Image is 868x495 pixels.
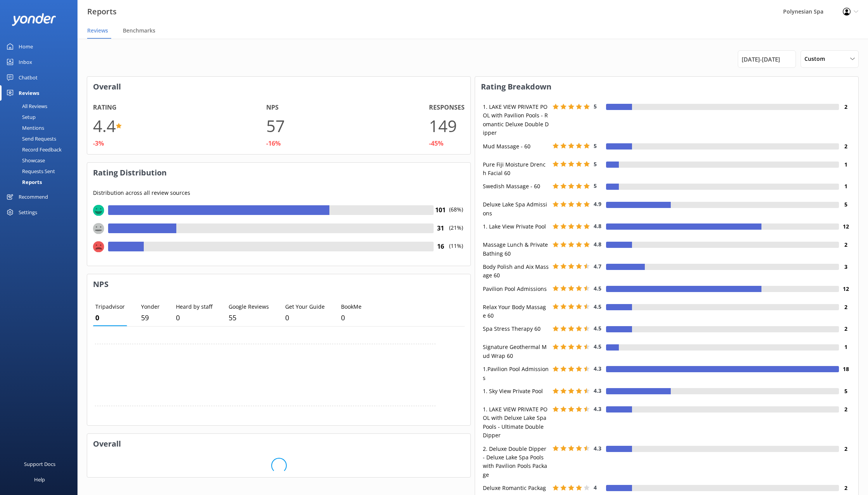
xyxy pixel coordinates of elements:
div: Body Polish and Aix Massage 60 [481,263,551,280]
p: Get Your Guide [285,302,325,311]
a: Record Feedback [5,144,77,155]
span: 4.8 [594,241,601,248]
span: 4.8 [594,222,601,230]
a: Setup [5,112,77,122]
div: Reviews [19,85,39,101]
h1: 4.4 [93,113,116,139]
h4: Rating [93,103,117,113]
p: BookMe [341,302,362,311]
div: Recommend [19,189,48,205]
img: yonder-white-logo.png [12,13,56,26]
div: Mentions [5,122,44,133]
div: Settings [19,205,37,220]
p: (21%) [447,223,465,242]
h4: 1 [839,343,852,351]
h4: 3 [839,263,852,271]
h3: Overall [87,77,470,97]
div: -45% [429,139,443,149]
h4: 2 [839,405,852,414]
div: Pure Fiji Moisture Drench Facial 60 [481,160,551,178]
p: (68%) [447,205,465,223]
h4: 1 [839,160,852,169]
h4: NPS [266,103,279,113]
p: Google Reviews [229,302,269,311]
h4: 2 [839,142,852,151]
h3: Overall [87,434,470,454]
div: All Reviews [5,101,47,112]
span: 4.5 [594,285,601,292]
a: Requests Sent [5,166,77,177]
div: 1. LAKE VIEW PRIVATE POOL with Pavilion Pools - Romantic Deluxe Double Dipper [481,103,551,137]
p: (11%) [447,242,465,260]
h4: 101 [434,205,447,215]
span: 4.7 [594,263,601,270]
h3: Reports [87,5,117,18]
div: Support Docs [24,456,55,472]
div: Home [19,39,33,54]
span: 4.3 [594,387,601,394]
div: Swedish Massage - 60 [481,182,551,191]
p: Yonder [141,302,160,311]
h4: 16 [434,242,447,252]
h1: 149 [429,113,457,139]
div: Relax Your Body Massage 60 [481,303,551,320]
span: Custom [804,55,830,63]
span: 4.3 [594,445,601,452]
div: Inbox [19,54,32,70]
div: 2. Deluxe Double Dipper - Deluxe Lake Spa Pools with Pavilion Pools Package [481,445,551,480]
p: 55 [229,312,269,323]
a: All Reviews [5,101,77,112]
h4: 2 [839,103,852,111]
div: 1. LAKE VIEW PRIVATE POOL with Deluxe Lake Spa Pools - Ultimate Double Dipper [481,405,551,440]
span: 4.5 [594,343,601,350]
h4: 5 [839,200,852,209]
div: Signature Geothermal Mud Wrap 60 [481,343,551,360]
h4: 2 [839,241,852,249]
p: Heard by staff [176,302,212,311]
h3: NPS [87,274,470,294]
p: Distribution across all review sources [93,189,465,197]
span: 5 [594,160,597,168]
span: 5 [594,103,597,110]
h4: 2 [839,484,852,492]
a: Showcase [5,155,77,166]
span: 4.3 [594,405,601,412]
h4: 31 [434,223,447,234]
p: 0 [341,312,362,323]
h4: Responses [429,103,465,113]
div: Chatbot [19,70,38,85]
div: 1.Pavilion Pool Admissions [481,365,551,382]
p: 59 [141,312,160,323]
span: Benchmarks [123,27,155,34]
h4: 2 [839,445,852,453]
h1: 57 [266,113,285,139]
a: Send Requests [5,133,77,144]
span: 5 [594,182,597,189]
div: 1. Sky View Private Pool [481,387,551,395]
span: 4.3 [594,365,601,372]
div: Pavilion Pool Admissions [481,285,551,293]
div: Reports [5,177,42,187]
span: 4 [594,484,597,491]
h4: 5 [839,387,852,395]
span: 4.5 [594,325,601,332]
h3: Rating Distribution [87,163,470,183]
div: -16% [266,139,281,149]
h4: 12 [839,222,852,231]
div: 1. Lake View Private Pool [481,222,551,231]
p: Tripadvisor [95,302,125,311]
a: Reports [5,177,77,187]
span: Reviews [87,27,108,34]
h4: 2 [839,325,852,333]
div: Help [34,472,45,487]
div: Setup [5,112,36,122]
p: 0 [95,312,125,323]
span: 5 [594,142,597,150]
div: Mud Massage - 60 [481,142,551,151]
div: Spa Stress Therapy 60 [481,325,551,333]
div: Record Feedback [5,144,62,155]
p: 0 [285,312,325,323]
div: Requests Sent [5,166,55,177]
div: Showcase [5,155,45,166]
span: 4.5 [594,303,601,310]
